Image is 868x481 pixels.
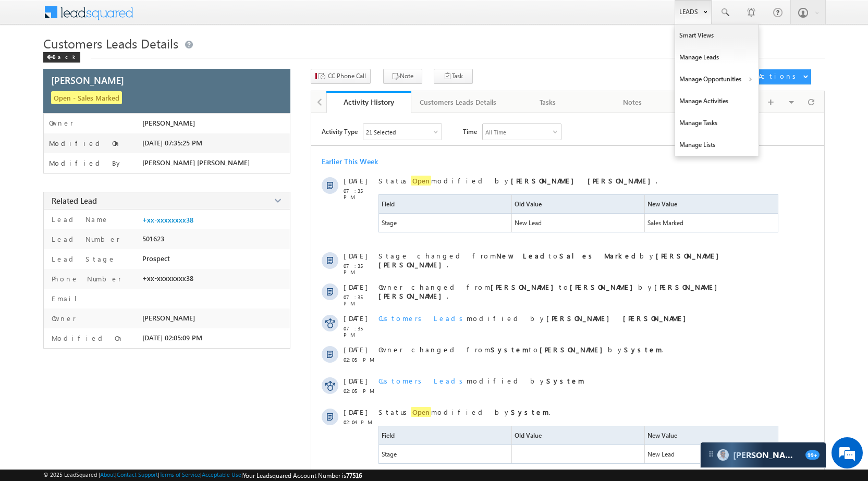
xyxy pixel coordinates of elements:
a: Manage Tasks [675,112,759,134]
span: Prospect [142,254,170,263]
span: Status modified by . [378,407,551,417]
span: [PERSON_NAME] [142,119,195,127]
label: Owner [49,119,74,127]
span: [DATE] [344,176,367,185]
span: Customers Leads [378,376,467,385]
a: Acceptable Use [202,471,241,478]
a: +xx-xxxxxxxx38 [142,216,193,224]
label: Modified On [49,139,121,147]
a: Contact Support [117,471,158,478]
strong: [PERSON_NAME] [491,282,559,291]
img: carter-drag [707,450,715,458]
span: Sales Marked [645,214,777,232]
span: Old Value [512,195,644,213]
span: Customers Leads Details [43,35,178,52]
span: 07:35 PM [344,188,375,200]
span: 501623 [142,235,164,243]
span: [DATE] [344,408,367,416]
span: New Value [647,200,677,208]
span: 07:35 PM [344,294,375,306]
div: All Time [485,129,506,135]
span: [DATE] [344,345,367,354]
span: New Lead [645,445,777,463]
div: Tasks [514,96,581,108]
strong: Sales Marked [559,251,640,260]
span: © 2025 LeadSquared | | | | | [43,471,362,479]
strong: New Lead [496,251,548,260]
button: Note [383,69,422,84]
a: Customers Leads Details [411,91,506,113]
span: Old Value [512,426,644,445]
strong: System [546,376,584,385]
div: Earlier This Week [322,156,378,166]
strong: System [491,345,529,354]
label: Modified By [49,159,123,167]
label: Lead Number [49,235,120,243]
span: New Value [647,431,677,439]
a: Manage Leads [675,46,759,68]
span: Open - Sales Marked [51,91,122,104]
span: New Value [645,195,777,213]
span: 02:04 PM [344,419,375,425]
div: Customers Leads Details [420,96,496,108]
span: Stage [379,214,511,232]
span: Sales Marked [647,219,683,227]
button: Task [434,69,473,84]
label: Owner [49,314,76,323]
span: Old Value [515,431,542,439]
a: Manage Lists [675,134,759,156]
button: Actions [754,69,811,84]
span: New Lead [512,214,644,232]
span: [PERSON_NAME] [142,314,195,322]
span: Old Value [515,200,542,208]
div: Activity History [334,97,404,107]
a: About [100,471,115,478]
span: Stage [379,445,511,463]
div: Notes [599,96,666,108]
em: Start Chat [142,321,189,335]
div: Actions [759,71,800,81]
a: Activity History [326,91,411,113]
span: [PERSON_NAME] [PERSON_NAME] [142,158,250,167]
span: CC Phone Call [328,71,366,81]
span: 07:35 PM [344,263,375,275]
span: Customers Leads [378,314,467,323]
span: Stage [382,450,397,458]
span: New Value [645,426,777,445]
img: d_60004797649_company_0_60004797649 [18,55,44,68]
span: +xx-xxxxxxxx38 [142,274,193,282]
span: Open [411,407,431,417]
a: Tasks [506,91,591,113]
span: Open [411,176,431,186]
span: [DATE] [344,251,367,260]
strong: [PERSON_NAME] [PERSON_NAME] [511,176,656,185]
label: Lead Stage [49,254,116,263]
div: Owner Changed,Status Changed,Stage Changed,Source Changed,Notes & 16 more.. [363,124,442,140]
div: 21 Selected [366,129,396,135]
span: New Lead [515,219,542,227]
span: Stage [382,219,397,227]
strong: [PERSON_NAME] [570,282,638,291]
span: Field [379,426,511,445]
span: [DATE] 02:05:09 PM [142,334,202,342]
div: Minimize live chat window [171,5,196,30]
label: Email [49,294,85,303]
div: Chat with us now [54,55,175,68]
div: carter-dragCarter[PERSON_NAME]99+ [700,442,826,468]
span: Owner changed from to by . [378,282,723,300]
span: modified by [378,314,691,323]
label: Modified On [49,334,124,342]
a: Manage Opportunities [675,68,759,90]
span: Related Lead [52,195,97,206]
strong: [PERSON_NAME] [540,345,608,354]
a: Notes [591,91,676,113]
span: Stage changed from to by . [378,251,724,269]
strong: [PERSON_NAME] [PERSON_NAME] [546,314,691,323]
span: Field [382,431,395,439]
span: [DATE] [344,376,367,385]
a: Smart Views [675,24,759,46]
strong: [PERSON_NAME] [PERSON_NAME] [378,251,724,269]
span: 07:35 PM [344,325,375,338]
span: [DATE] [344,314,367,323]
